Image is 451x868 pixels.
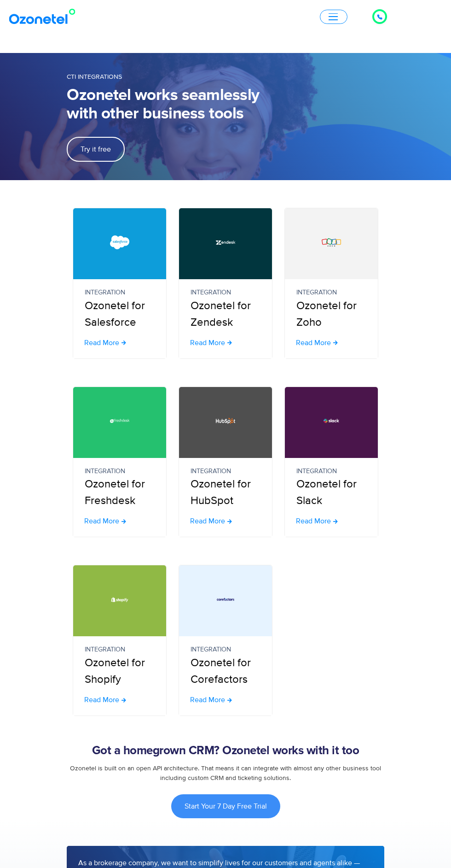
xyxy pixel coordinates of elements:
span: Read More [190,696,225,704]
span: Read More [296,339,331,346]
p: Ozonetel for Corefactors [191,645,260,688]
p: Ozonetel for Shopify [85,645,155,688]
img: Salesforce CTI Integration with Call Center Software [110,221,129,264]
p: Ozonetel for HubSpot [191,466,260,510]
small: Integration [191,466,260,476]
p: Ozonetel for Slack [296,466,366,510]
a: Read More [296,339,338,346]
span: Ozonetel is built on an open API architecture. That means it can integrate with almost any other ... [70,764,381,782]
h2: Got a homegrown CRM? Ozonetel works with it too [67,744,384,758]
h1: Ozonetel works seamlessly with other business tools [67,86,278,123]
small: Integration [191,287,260,298]
span: CTI Integrations [67,73,122,81]
a: Read More [84,339,126,346]
img: Zendesk Call Center Integration [216,221,235,264]
span: Read More [296,517,331,525]
a: Read More [84,696,126,704]
small: Integration [85,287,155,298]
span: Read More [84,339,119,346]
small: Integration [85,645,155,655]
p: Ozonetel for Zoho [296,287,366,331]
small: Integration [296,466,366,476]
p: Ozonetel for Salesforce [85,287,155,331]
span: Read More [190,339,225,346]
span: Read More [190,517,225,525]
a: Try it free [67,137,125,162]
span: Read More [84,696,119,704]
span: Read More [84,517,119,525]
p: Ozonetel for Zendesk [191,287,260,331]
p: Ozonetel for Freshdesk [85,466,155,510]
a: Start Your 7 Day Free Trial [171,794,280,818]
a: Read More [190,696,232,704]
small: Integration [85,466,155,476]
span: Try it free [81,146,111,153]
img: Freshdesk Call Center Integration [110,400,129,442]
a: Read More [84,517,126,525]
a: Read More [296,517,338,525]
small: Integration [191,645,260,655]
span: Start Your 7 Day Free Trial [185,803,267,810]
small: Integration [296,287,366,298]
a: Read More [190,339,232,346]
a: Read More [190,517,232,525]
